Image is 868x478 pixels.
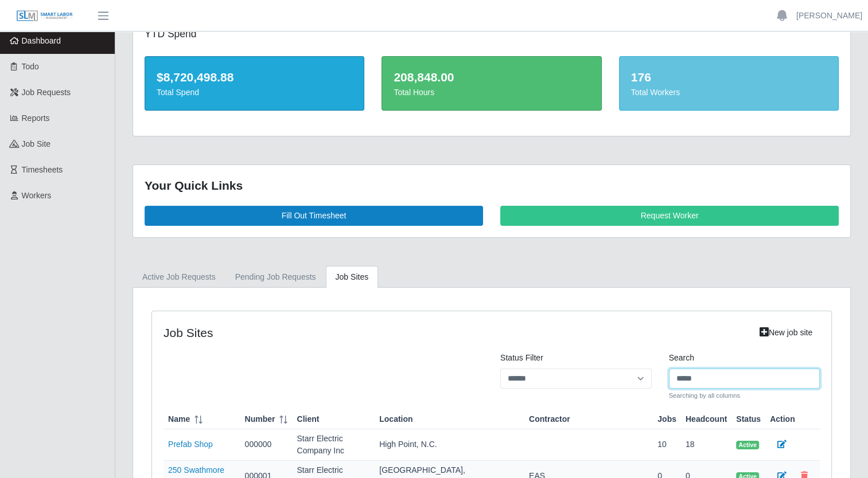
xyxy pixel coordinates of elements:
[145,28,364,40] h5: YTD Spend
[157,68,352,87] div: $8,720,498.88
[653,429,681,461] td: 10
[375,429,524,461] td: High Point, N.C.
[164,326,652,340] h4: job sites
[752,323,820,343] a: New job site
[292,429,375,461] td: Starr Electric Company Inc
[686,413,727,425] span: Headcount
[669,391,820,401] small: Searching by all columns
[168,413,190,425] span: Name
[22,165,63,174] span: Timesheets
[240,429,293,461] td: 000000
[681,429,731,461] td: 18
[669,352,694,364] label: Search
[796,10,862,22] a: [PERSON_NAME]
[245,413,275,425] span: Number
[394,68,589,87] div: 208,848.00
[657,413,676,425] span: Jobs
[145,206,483,226] a: Fill Out Timesheet
[16,10,73,22] img: SLM Logo
[529,413,570,425] span: Contractor
[22,113,50,123] span: Reports
[379,413,412,425] span: Location
[631,68,827,87] div: 176
[770,413,795,425] span: Action
[22,36,61,45] span: Dashboard
[22,139,51,148] span: job site
[133,266,225,288] a: Active Job Requests
[500,352,543,364] label: Status Filter
[22,191,52,200] span: Workers
[22,88,71,97] span: Job Requests
[168,440,213,449] a: Prefab Shop
[157,87,352,99] div: Total Spend
[736,441,759,450] span: Active
[631,87,827,99] div: Total Workers
[297,413,319,425] span: Client
[22,62,39,71] span: Todo
[326,266,379,288] a: job sites
[225,266,326,288] a: Pending Job Requests
[500,206,839,226] a: Request Worker
[145,177,839,195] div: Your Quick Links
[394,87,589,99] div: Total Hours
[736,413,761,425] span: Status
